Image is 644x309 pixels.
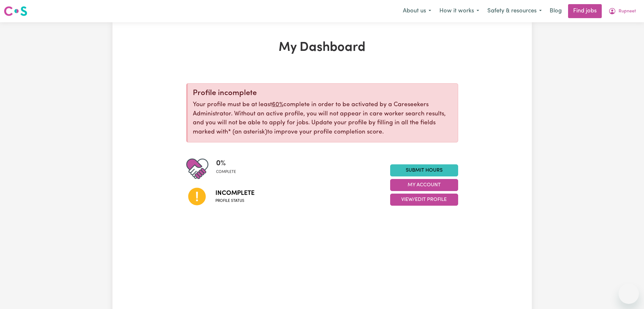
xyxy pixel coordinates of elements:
a: Submit Hours [390,164,458,176]
span: 0 % [216,158,236,169]
button: My Account [390,179,458,191]
button: Safety & resources [483,4,546,18]
button: My Account [604,4,640,18]
u: 60% [272,102,283,108]
img: Careseekers logo [4,5,27,17]
div: Profile completeness: 0% [216,158,241,180]
span: an asterisk [228,129,267,135]
span: Rupneet [619,8,636,15]
a: Blog [546,4,566,18]
span: complete [216,169,236,175]
a: Find jobs [568,4,602,18]
div: Profile incomplete [193,89,453,98]
iframe: Button to launch messaging window [619,284,639,304]
button: View/Edit Profile [390,194,458,206]
button: About us [399,4,435,18]
span: Profile status [215,198,254,204]
span: Incomplete [215,189,254,198]
button: How it works [435,4,483,18]
h1: My Dashboard [186,40,458,55]
a: Careseekers logo [4,4,27,18]
p: Your profile must be at least complete in order to be activated by a Careseekers Administrator. W... [193,100,453,137]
